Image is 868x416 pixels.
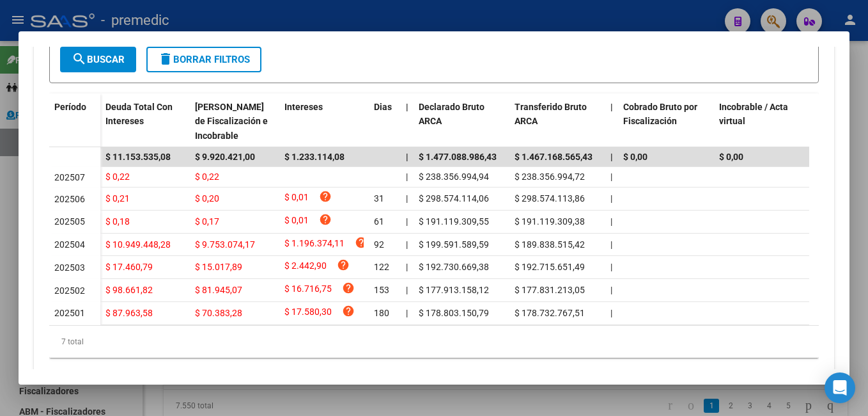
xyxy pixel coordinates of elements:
[105,239,171,250] span: $ 10.949.448,28
[54,102,86,112] span: Período
[419,172,489,182] span: $ 238.356.994,94
[374,216,384,227] span: 61
[825,372,855,403] div: Open Intercom Messenger
[406,152,408,162] span: |
[610,239,612,250] span: |
[60,47,136,72] button: Buscar
[190,93,279,150] datatable-header-cell: Deuda Bruta Neto de Fiscalización e Incobrable
[158,51,173,67] mat-icon: delete
[284,102,323,112] span: Intereses
[610,262,612,272] span: |
[284,190,309,207] span: $ 0,01
[719,102,788,127] span: Incobrable / Acta virtual
[406,308,408,318] span: |
[54,308,85,318] span: 202501
[419,102,484,127] span: Declarado Bruto ARCA
[374,239,384,250] span: 92
[105,102,173,127] span: Deuda Total Con Intereses
[509,93,605,150] datatable-header-cell: Transferido Bruto ARCA
[406,102,408,112] span: |
[414,93,509,150] datatable-header-cell: Declarado Bruto ARCA
[195,102,268,141] span: [PERSON_NAME] de Fiscalización e Incobrable
[406,193,408,204] span: |
[54,172,85,182] span: 202507
[610,152,613,162] span: |
[623,152,647,162] span: $ 0,00
[284,213,309,230] span: $ 0,01
[419,262,489,272] span: $ 192.730.669,38
[100,93,190,150] datatable-header-cell: Deuda Total Con Intereses
[319,213,332,226] i: help
[72,54,125,65] span: Buscar
[284,305,332,322] span: $ 17.580,30
[406,172,408,182] span: |
[374,308,389,318] span: 180
[610,308,612,318] span: |
[610,216,612,227] span: |
[515,102,587,127] span: Transferido Bruto ARCA
[374,193,384,204] span: 31
[195,216,219,227] span: $ 0,17
[515,285,585,295] span: $ 177.831.213,05
[719,152,743,162] span: $ 0,00
[146,47,261,72] button: Borrar Filtros
[319,190,332,203] i: help
[105,172,130,182] span: $ 0,22
[54,216,85,227] span: 202505
[195,193,219,204] span: $ 0,20
[374,262,389,272] span: 122
[605,93,618,150] datatable-header-cell: |
[610,172,612,182] span: |
[618,93,714,150] datatable-header-cell: Cobrado Bruto por Fiscalización
[401,93,414,150] datatable-header-cell: |
[54,239,85,250] span: 202504
[419,239,489,250] span: $ 199.591.589,59
[419,216,489,227] span: $ 191.119.309,55
[515,172,585,182] span: $ 238.356.994,72
[610,285,612,295] span: |
[406,262,408,272] span: |
[406,285,408,295] span: |
[195,308,242,318] span: $ 70.383,28
[406,216,408,227] span: |
[195,152,255,162] span: $ 9.920.421,00
[419,285,489,295] span: $ 177.913.158,12
[195,239,255,250] span: $ 9.753.074,17
[105,262,153,272] span: $ 17.460,79
[337,259,350,271] i: help
[195,285,242,295] span: $ 81.945,07
[195,262,242,272] span: $ 15.017,89
[342,305,355,317] i: help
[72,51,87,67] mat-icon: search
[54,194,85,204] span: 202506
[406,239,408,250] span: |
[284,236,345,253] span: $ 1.196.374,11
[610,102,613,112] span: |
[515,262,585,272] span: $ 192.715.651,49
[515,216,585,227] span: $ 191.119.309,38
[714,93,810,150] datatable-header-cell: Incobrable / Acta virtual
[610,193,612,204] span: |
[54,285,85,296] span: 202502
[195,172,219,182] span: $ 0,22
[342,282,355,294] i: help
[515,239,585,250] span: $ 189.838.515,42
[515,152,593,162] span: $ 1.467.168.565,43
[105,285,153,295] span: $ 98.661,82
[284,152,345,162] span: $ 1.233.114,08
[369,93,401,150] datatable-header-cell: Dias
[54,262,85,273] span: 202503
[515,193,585,204] span: $ 298.574.113,86
[374,285,389,295] span: 153
[419,193,489,204] span: $ 298.574.114,06
[279,93,369,150] datatable-header-cell: Intereses
[284,282,332,299] span: $ 16.716,75
[355,236,368,249] i: help
[49,326,819,358] div: 7 total
[374,102,392,112] span: Dias
[158,54,250,65] span: Borrar Filtros
[515,308,585,318] span: $ 178.732.767,51
[284,259,327,276] span: $ 2.442,90
[105,193,130,204] span: $ 0,21
[419,152,497,162] span: $ 1.477.088.986,43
